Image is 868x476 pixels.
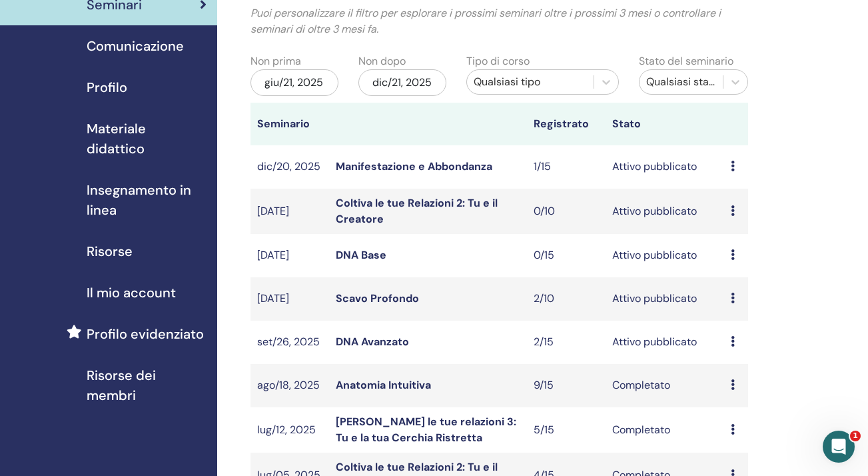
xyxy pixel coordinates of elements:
span: Profilo [87,77,127,97]
span: Profilo evidenziato [87,324,204,344]
span: Il mio account [87,283,176,303]
span: Comunicazione [87,36,184,56]
a: Coltiva le tue Relazioni 2: Tu e il Creatore [336,196,498,226]
label: Non dopo [358,53,406,69]
td: [DATE] [250,189,330,234]
label: Stato del seminario [639,53,733,69]
th: Stato [606,103,724,145]
span: Risorse dei membri [87,365,207,405]
span: Insegnamento in linea [87,180,207,220]
td: 2/15 [527,321,606,364]
a: [PERSON_NAME] le tue relazioni 3: Tu e la tua Cerchia Ristretta [336,415,516,445]
td: Attivo pubblicato [606,145,724,189]
label: Non prima [250,53,301,69]
a: Scavo Profondo [336,291,419,305]
td: [DATE] [250,277,330,321]
span: Risorse [87,241,133,261]
div: Qualsiasi stato [646,74,716,90]
td: Completato [606,407,724,453]
div: dic/21, 2025 [358,69,446,96]
td: 0/10 [527,189,606,234]
th: Seminario [250,103,330,145]
td: ago/18, 2025 [250,364,330,407]
td: set/26, 2025 [250,321,330,364]
a: Manifestazione e Abbondanza [336,159,492,173]
td: Attivo pubblicato [606,234,724,277]
td: 1/15 [527,145,606,189]
td: Attivo pubblicato [606,277,724,321]
a: DNA Base [336,248,386,262]
div: Qualsiasi tipo [474,74,587,90]
td: 5/15 [527,407,606,453]
td: 9/15 [527,364,606,407]
p: Puoi personalizzare il filtro per esplorare i prossimi seminari oltre i prossimi 3 mesi o control... [250,5,748,37]
td: dic/20, 2025 [250,145,330,189]
a: Anatomia Intuitiva [336,378,431,392]
span: 1 [850,431,861,441]
a: DNA Avanzato [336,335,409,349]
div: giu/21, 2025 [250,69,338,96]
td: Completato [606,364,724,407]
label: Tipo di corso [466,53,530,69]
iframe: Intercom live chat [823,431,855,463]
th: Registrato [527,103,606,145]
td: Attivo pubblicato [606,189,724,234]
td: 0/15 [527,234,606,277]
td: lug/12, 2025 [250,407,330,453]
td: Attivo pubblicato [606,321,724,364]
td: 2/10 [527,277,606,321]
td: [DATE] [250,234,330,277]
span: Materiale didattico [87,119,207,159]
